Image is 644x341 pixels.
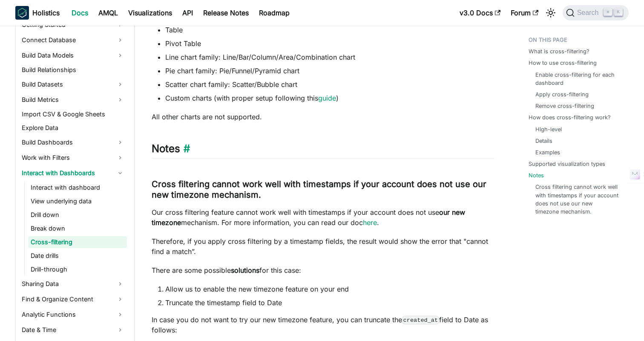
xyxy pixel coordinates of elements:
[152,112,494,122] p: All other charts are not supported.
[529,47,589,55] a: What is cross-filtering?
[177,6,198,20] a: API
[28,250,127,262] a: Date drills
[19,93,127,107] a: Build Metrics
[165,66,494,76] li: Pie chart family: Pie/Funnel/Pyramid chart
[15,6,29,20] img: Holistics
[180,142,190,155] a: Direct link to Notes
[152,236,494,257] p: Therefore, if you apply cross filtering by a timestamp fields, the result would show the error th...
[19,292,127,306] a: Find & Organize Content
[19,122,127,134] a: Explore Data
[363,218,377,227] a: here
[19,151,127,165] a: Work with Filters
[535,183,620,216] a: Cross filtering cannot work well with timestamps if your account does not use our new timezone me...
[28,236,127,248] a: Cross-filtering
[535,125,562,133] a: High-level
[535,148,560,156] a: Examples
[152,142,494,159] h2: Notes
[152,179,494,200] h3: Cross filtering cannot work well with timestamps if your account does not use our new timezone me...
[254,6,295,20] a: Roadmap
[402,316,439,324] code: created_at
[563,5,629,20] button: Search (Command+K)
[19,136,127,149] a: Build Dashboards
[165,25,494,35] li: Table
[231,266,259,275] strong: solutions
[19,64,127,76] a: Build Relationships
[165,52,494,62] li: Line chart family: Line/Bar/Column/Area/Combination chart
[165,79,494,90] li: Scatter chart family: Scatter/Bubble chart
[7,26,135,341] nav: Docs sidebar
[93,6,123,20] a: AMQL
[28,263,127,275] a: Drill-through
[28,195,127,207] a: View underlying data
[165,38,494,49] li: Pivot Table
[19,308,127,321] a: Analytic Functions
[32,8,60,18] b: Holistics
[454,6,506,20] a: v3.0 Docs
[165,284,494,294] li: Allow us to enable the new timezone feature on your end
[123,6,177,20] a: Visualizations
[535,90,589,98] a: Apply cross-filtering
[544,6,558,20] button: Switch between dark and light mode (currently light mode)
[535,137,552,145] a: Details
[318,94,336,102] a: guide
[19,108,127,120] a: Import CSV & Google Sheets
[19,49,127,62] a: Build Data Models
[19,78,127,91] a: Build Datasets
[575,9,604,17] span: Search
[19,277,127,291] a: Sharing Data
[198,6,254,20] a: Release Notes
[28,209,127,221] a: Drill down
[529,59,597,67] a: How to use cross-filtering
[152,265,494,275] p: There are some possible for this case:
[529,113,611,121] a: How does cross-filtering work?
[152,315,494,335] p: In case you do not want to try our new timezone feature, you can truncate the field to Date as fo...
[28,223,127,234] a: Break down
[19,33,127,47] a: Connect Database
[165,298,494,308] li: Truncate the timestamp field to Date
[165,93,494,103] li: Custom charts (with proper setup following this )
[506,6,543,20] a: Forum
[529,171,544,179] a: Notes
[535,71,620,87] a: Enable cross-filtering for each dashboard
[15,6,60,20] a: HolisticsHolistics
[28,182,127,194] a: Interact with dashboard
[529,160,605,168] a: Supported visualization types
[535,102,594,110] a: Remove cross-filtering
[19,323,127,337] a: Date & Time
[604,9,612,16] kbd: ⌘
[614,9,623,16] kbd: K
[19,166,127,180] a: Interact with Dashboards
[66,6,93,20] a: Docs
[152,207,494,228] p: Our cross filtering feature cannot work well with timestamps if your account does not use mechani...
